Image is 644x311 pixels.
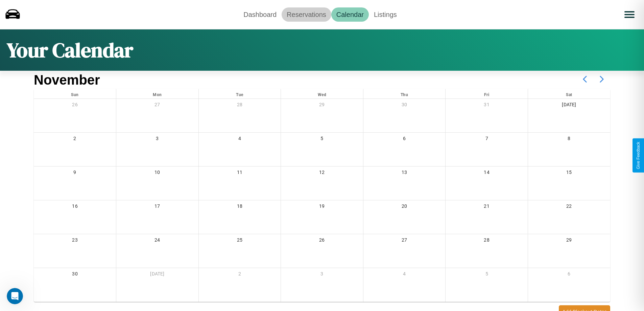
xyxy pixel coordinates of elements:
div: Thu [363,89,446,98]
div: 9 [34,166,116,180]
div: Fri [446,89,528,98]
div: Sun [34,89,116,98]
div: 5 [446,268,528,282]
div: 30 [363,99,446,113]
div: 21 [446,200,528,214]
div: 7 [446,133,528,147]
a: Reservations [282,7,331,22]
button: Open menu [620,5,639,24]
div: 2 [34,133,116,147]
h1: Your Calendar [7,36,133,64]
div: 17 [116,200,198,214]
a: Calendar [331,7,369,22]
div: 5 [281,133,363,147]
div: Sat [528,89,610,98]
div: 27 [116,99,198,113]
div: 14 [446,166,528,180]
div: 30 [34,268,116,282]
div: 8 [528,133,610,147]
div: 12 [281,166,363,180]
div: 4 [363,268,446,282]
a: Listings [369,7,402,22]
div: 24 [116,234,198,248]
div: Tue [199,89,281,98]
div: 27 [363,234,446,248]
div: 6 [363,133,446,147]
div: 4 [199,133,281,147]
div: 16 [34,200,116,214]
div: 20 [363,200,446,214]
a: Dashboard [238,7,282,22]
div: [DATE] [116,268,198,282]
div: 28 [199,99,281,113]
div: 6 [528,268,610,282]
div: 26 [281,234,363,248]
div: 18 [199,200,281,214]
div: Mon [116,89,198,98]
div: 11 [199,166,281,180]
div: 25 [199,234,281,248]
div: 26 [34,99,116,113]
div: 19 [281,200,363,214]
div: 2 [199,268,281,282]
div: 29 [528,234,610,248]
div: 3 [116,133,198,147]
div: 29 [281,99,363,113]
div: 23 [34,234,116,248]
div: 15 [528,166,610,180]
div: 22 [528,200,610,214]
div: 3 [281,268,363,282]
div: 13 [363,166,446,180]
div: 28 [446,234,528,248]
div: 10 [116,166,198,180]
div: Give Feedback [636,142,641,169]
div: 31 [446,99,528,113]
div: Wed [281,89,363,98]
iframe: Intercom live chat [7,288,23,304]
div: [DATE] [528,99,610,113]
h2: November [34,72,100,88]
